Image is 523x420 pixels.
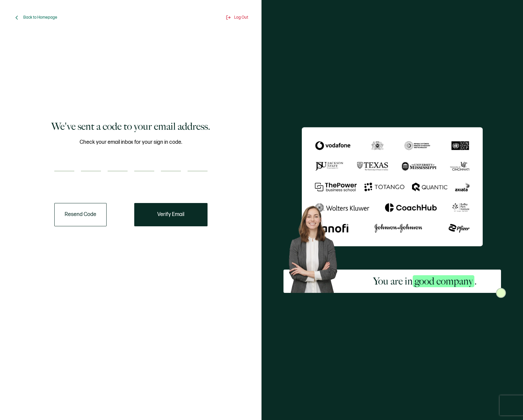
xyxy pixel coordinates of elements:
button: Resend Code [54,203,107,226]
span: good company [413,275,474,287]
button: Verify Email [134,203,208,226]
span: Verify Email [157,212,184,217]
img: Sertifier Signup - You are in <span class="strong-h">good company</span>. Hero [283,201,349,293]
img: Sertifier Signup [496,288,506,298]
span: Check your email inbox for your sign in code. [80,138,182,146]
span: Log Out [234,15,248,20]
span: Back to Homepage [23,15,57,20]
img: Sertifier We've sent a code to your email address. [302,127,483,247]
h2: You are in . [373,275,477,288]
h1: We've sent a code to your email address. [51,120,210,133]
